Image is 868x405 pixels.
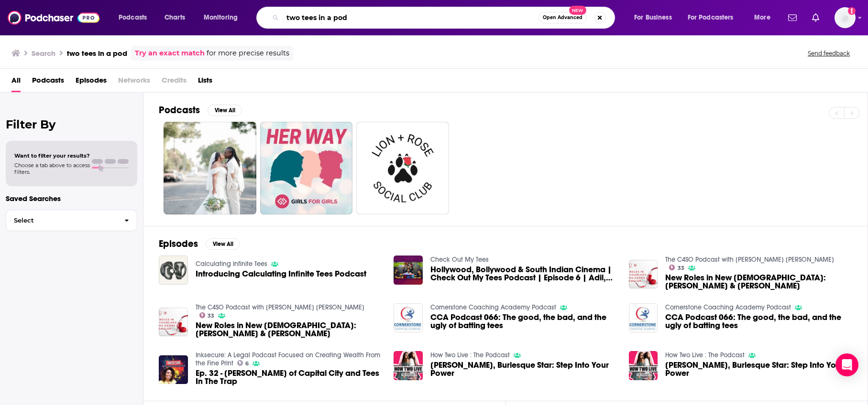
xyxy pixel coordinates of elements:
a: Show notifications dropdown [808,10,823,26]
a: Podcasts [32,73,64,92]
p: Saved Searches [6,194,137,203]
h2: Episodes [159,238,198,250]
a: CCA Podcast 066: The good, the bad, and the ugly of batting tees [665,313,852,330]
a: Cornerstone Coaching Academy Podcast [665,303,791,311]
a: EpisodesView All [159,238,240,250]
a: Dita Von Teese, Burlesque Star: Step Into Your Power [430,361,617,377]
img: New Roles in New Churches: Teesha Hadra & Jon Ziegler [629,260,658,289]
button: Show profile menu [835,7,856,28]
a: Episodes [76,73,107,92]
a: The C4SO Podcast with Bishop Todd Hunter [665,256,834,264]
span: 33 [208,314,214,318]
button: View All [206,238,240,250]
span: Choose a tab above to access filters. [14,162,90,175]
span: Select [6,217,117,224]
a: The C4SO Podcast with Bishop Todd Hunter [196,303,364,311]
a: New Roles in New Churches: Teesha Hadra & Jon Ziegler [665,274,852,290]
span: Credits [162,73,187,92]
button: open menu [197,10,250,25]
div: Search podcasts, credits, & more... [265,7,624,29]
img: Podchaser - Follow, Share and Rate Podcasts [8,9,99,27]
a: Dita Von Teese, Burlesque Star: Step Into Your Power [665,361,852,377]
a: Calculating Infinite Tees [196,260,267,268]
span: New Roles in New [DEMOGRAPHIC_DATA]: [PERSON_NAME] & [PERSON_NAME] [196,321,383,338]
button: open menu [747,10,782,25]
button: open menu [627,10,684,25]
button: Open AdvancedNew [538,12,587,23]
img: CCA Podcast 066: The good, the bad, and the ugly of batting tees [629,303,658,332]
span: 6 [245,362,249,366]
span: Charts [165,11,185,24]
img: Dita Von Teese, Burlesque Star: Step Into Your Power [394,351,423,380]
a: Charts [158,10,191,25]
a: Cornerstone Coaching Academy Podcast [430,303,556,311]
h2: Podcasts [159,104,200,116]
a: 6 [237,360,249,366]
span: For Business [634,11,672,24]
span: Open Advanced [543,15,582,20]
h3: two tees in a pod [67,49,127,58]
img: CCA Podcast 066: The good, the bad, and the ugly of batting tees [394,303,423,332]
span: Want to filter your results? [14,152,90,159]
a: How Two Live : The Podcast [665,351,745,359]
a: Ep. 32 - Arsha Jones of Capital City and Tees In The Trap [196,369,383,385]
a: Check Out My Tees [430,256,489,264]
div: Open Intercom Messenger [835,353,858,376]
a: 33 [199,312,215,318]
span: Networks [118,73,150,92]
img: User Profile [835,7,856,28]
img: Ep. 32 - Arsha Jones of Capital City and Tees In The Trap [159,355,188,384]
span: More [754,11,770,24]
button: View All [208,105,242,116]
a: CCA Podcast 066: The good, the bad, and the ugly of batting tees [430,313,617,330]
span: For Podcasters [688,11,734,24]
span: 33 [678,266,684,270]
button: Select [6,210,137,231]
h3: Search [32,49,55,58]
a: Try an exact match [135,48,205,59]
span: New Roles in New [DEMOGRAPHIC_DATA]: [PERSON_NAME] & [PERSON_NAME] [665,274,852,290]
a: All [11,73,21,92]
span: [PERSON_NAME], Burlesque Star: Step Into Your Power [430,361,617,377]
button: open menu [112,10,159,25]
input: Search podcasts, credits, & more... [283,10,538,25]
a: Show notifications dropdown [784,10,801,26]
span: Logged in as kate.duboisARM [835,7,856,28]
h2: Filter By [6,117,137,131]
span: Monitoring [204,11,238,24]
span: New [569,6,586,15]
a: New Roles in New Churches: Teesha Hadra & Jon Ziegler [196,321,383,338]
img: Hollywood, Bollywood & South Indian Cinema | Check Out My Tees Podcast | Episode 6 | Adil, Fahad,... [394,256,423,285]
a: PodcastsView All [159,104,242,116]
img: New Roles in New Churches: Teesha Hadra & Jon Ziegler [159,308,188,337]
a: Lists [198,73,212,92]
button: Send feedback [805,49,853,57]
a: Inksecure: A Legal Podcast Focused on Creating Wealth From the Fine Print [196,351,380,367]
a: How Two Live : The Podcast [430,351,510,359]
svg: Add a profile image [848,7,856,15]
button: open menu [681,10,747,25]
a: Introducing Calculating Infinite Tees Podcast [196,270,366,278]
span: for more precise results [207,48,289,59]
span: [PERSON_NAME], Burlesque Star: Step Into Your Power [665,361,852,377]
span: Podcasts [119,11,147,24]
span: Ep. 32 - [PERSON_NAME] of Capital City and Tees In The Trap [196,369,383,385]
img: Dita Von Teese, Burlesque Star: Step Into Your Power [629,351,658,380]
img: Introducing Calculating Infinite Tees Podcast [159,256,188,285]
span: Hollywood, Bollywood & South Indian Cinema | Check Out My Tees Podcast | Episode 6 | Adil, Fahad,... [430,266,617,282]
